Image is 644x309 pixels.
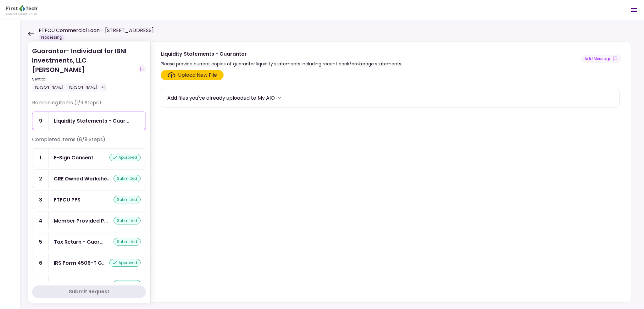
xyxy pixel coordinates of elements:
[54,117,129,125] div: Liquidity Statements - Guarantor
[626,3,641,18] button: Open menu
[32,190,146,209] a: 3FTFCU PFSsubmitted
[114,280,141,288] div: submitted
[161,60,402,68] div: Please provide current copies of guarantor liquidity statements including recent bank/brokerage s...
[114,196,141,203] div: submitted
[161,50,402,58] div: Liquidity Statements - Guarantor
[32,254,146,272] a: 6IRS Form 4506-T Guarantorapproved
[32,76,136,82] div: Sent to:
[150,41,631,303] div: Liquidity Statements - GuarantorPlease provide current copies of guarantor liquidity statements i...
[32,170,49,188] div: 2
[32,191,49,209] div: 3
[100,83,107,91] div: +1
[39,27,154,34] h1: FTFCU Commercial Loan - [STREET_ADDRESS]
[581,55,621,63] button: show-messages
[39,34,65,41] div: Processing
[54,196,80,204] div: FTFCU PFS
[32,285,146,298] button: Submit Request
[32,212,146,230] a: 4Member Provided PFSsubmitted
[54,175,111,183] div: CRE Owned Worksheet
[32,254,49,272] div: 6
[275,93,284,102] button: more
[167,94,275,102] div: Add files you've already uploaded to My AIO
[138,65,146,73] button: show-messages
[32,275,49,293] div: 7
[32,275,146,293] a: 7Personal Debt Schedulesubmitted
[178,71,217,79] div: Upload New File
[32,112,49,130] div: 9
[114,175,141,182] div: submitted
[32,99,146,112] div: Remaining items (1/9 Steps)
[54,280,105,288] div: Personal Debt Schedule
[32,169,146,188] a: 2CRE Owned Worksheetsubmitted
[32,83,65,91] div: [PERSON_NAME]
[54,238,103,246] div: Tax Return - Guarantor
[32,149,49,167] div: 1
[54,259,106,267] div: IRS Form 4506-T Guarantor
[109,259,141,267] div: approved
[32,46,136,91] div: Guarantor- Individual for IBNI Investments, LLC [PERSON_NAME]
[114,217,141,224] div: submitted
[6,5,38,15] img: Partner icon
[32,233,146,251] a: 5Tax Return - Guarantorsubmitted
[161,70,224,80] span: Click here to upload the required document
[32,233,49,251] div: 5
[54,217,108,225] div: Member Provided PFS
[109,154,141,161] div: approved
[32,212,49,230] div: 4
[69,288,109,295] div: Submit Request
[54,154,93,162] div: E-Sign Consent
[32,112,146,130] a: 9Liquidity Statements - Guarantor
[114,238,141,246] div: submitted
[32,136,146,148] div: Completed items (8/9 Steps)
[32,148,146,167] a: 1E-Sign Consentapproved
[66,83,99,91] div: [PERSON_NAME]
